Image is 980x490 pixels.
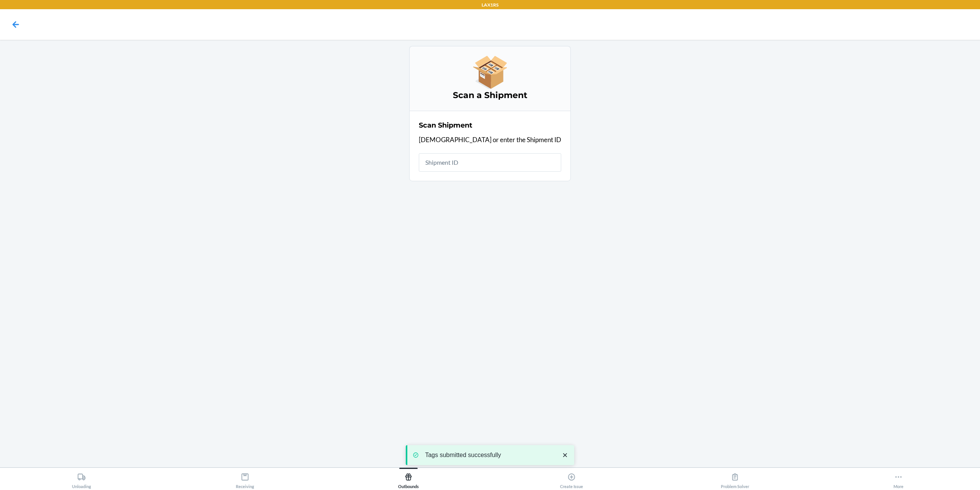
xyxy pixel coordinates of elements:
[419,153,561,172] input: Shipment ID
[163,468,327,489] button: Receiving
[236,470,254,489] div: Receiving
[72,470,91,489] div: Unloading
[425,451,554,459] p: Tags submitted successfully
[653,468,817,489] button: Problem Solver
[327,468,490,489] button: Outbounds
[419,135,561,145] p: [DEMOGRAPHIC_DATA] or enter the Shipment ID
[721,470,749,489] div: Problem Solver
[561,451,569,459] svg: close toast
[482,2,498,8] p: LAX1RS
[817,468,980,489] button: More
[419,89,561,102] h3: Scan a Shipment
[398,470,419,489] div: Outbounds
[419,120,472,130] h2: Scan Shipment
[893,470,903,489] div: More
